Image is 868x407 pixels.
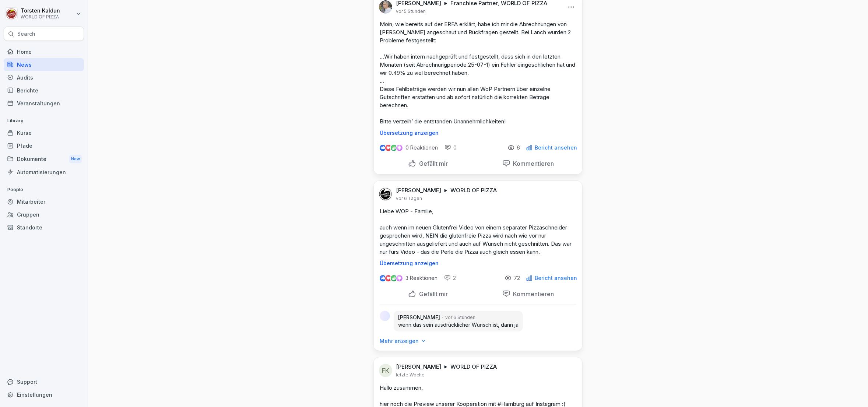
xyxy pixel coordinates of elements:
[514,275,520,281] p: 72
[444,274,456,282] div: 2
[4,126,84,139] a: Kurse
[535,145,577,151] p: Bericht ansehen
[391,275,397,281] img: celebrate
[445,314,475,321] p: vor 6 Stunden
[517,145,520,151] p: 6
[398,314,440,321] p: [PERSON_NAME]
[4,208,84,221] a: Gruppen
[4,84,84,97] a: Berichte
[380,145,386,151] img: like
[380,207,576,256] p: Liebe WOP - Familie, auch wenn im neuen Glutenfrei Video von einem separater Pizzaschneider gespr...
[380,275,386,281] img: like
[396,8,426,14] p: vor 5 Stunden
[4,166,84,179] a: Automatisierungen
[17,30,35,38] p: Search
[405,145,438,151] p: 0 Reaktionen
[380,337,419,345] p: Mehr anzeigen
[386,276,391,281] img: love
[396,372,425,378] p: letzte Woche
[4,195,84,208] a: Mitarbeiter
[416,160,448,167] p: Gefällt mir
[510,160,554,167] p: Kommentieren
[379,364,392,377] div: FK
[535,275,577,281] p: Bericht ansehen
[396,363,441,371] p: [PERSON_NAME]
[4,45,84,58] a: Home
[396,275,403,281] img: inspiring
[4,139,84,152] a: Pfade
[391,145,397,151] img: celebrate
[386,145,391,151] img: love
[380,20,576,126] p: Moin, wie bereits auf der ERFA erklärt, habe ich mir die Abrechnungen von [PERSON_NAME] angeschau...
[4,97,84,110] a: Veranstaltungen
[69,155,82,163] div: New
[4,152,84,166] div: Dokumente
[450,363,497,371] p: WORLD OF PIZZA
[21,8,60,14] p: Torsten Kaldun
[396,144,403,151] img: inspiring
[379,0,392,14] img: in3w5lo2z519nrm9gbxqh89t.png
[444,144,457,151] div: 0
[4,58,84,71] a: News
[4,221,84,234] a: Standorte
[4,184,84,196] p: People
[450,187,497,194] p: WORLD OF PIZZA
[396,187,441,194] p: [PERSON_NAME]
[405,275,437,281] p: 3 Reaktionen
[380,311,390,321] img: in3w5lo2z519nrm9gbxqh89t.png
[4,71,84,84] a: Audits
[4,152,84,166] a: DokumenteNew
[380,260,576,266] p: Übersetzung anzeigen
[396,196,422,201] p: vor 6 Tagen
[4,115,84,127] p: Library
[4,388,84,401] a: Einstellungen
[21,14,60,20] p: WORLD OF PIZZA
[4,375,84,388] div: Support
[398,321,519,329] p: wenn das sein ausdrücklicher Wunsch ist, dann ja
[380,130,576,136] p: Übersetzung anzeigen
[510,290,554,298] p: Kommentieren
[379,187,392,201] img: kkjmddf1tbwfmfasv7mb0vpo.png
[416,290,448,298] p: Gefällt mir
